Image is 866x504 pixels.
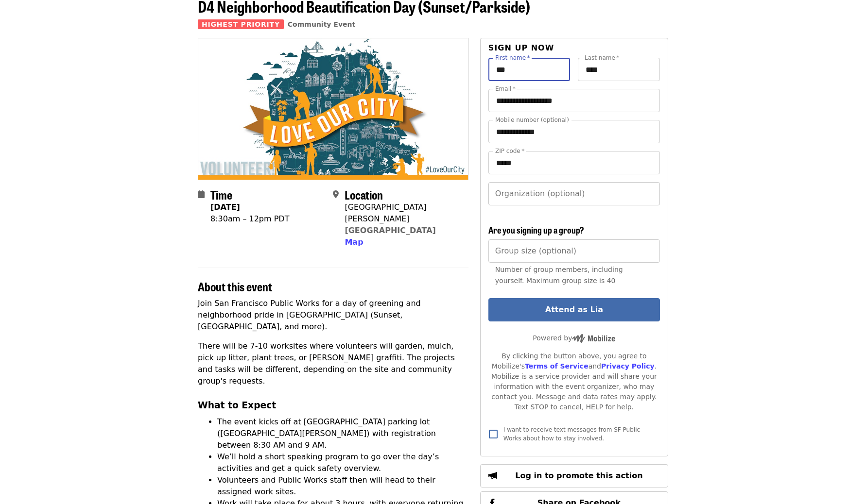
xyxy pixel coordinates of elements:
[488,182,660,205] input: Organization (optional)
[495,55,530,61] label: First name
[198,278,272,295] span: About this event
[488,89,660,112] input: Email
[525,362,589,370] a: Terms of Service
[503,426,640,442] span: I want to receive text messages from SF Public Works about how to stay involved.
[515,471,642,480] span: Log in to promote this action
[488,239,660,263] input: [object Object]
[345,202,460,225] div: [GEOGRAPHIC_DATA][PERSON_NAME]
[480,464,668,487] button: Log in to promote this action
[210,202,240,212] strong: [DATE]
[333,190,339,199] i: map-marker-alt icon
[585,55,619,61] label: Last name
[198,399,468,412] h3: What to Expect
[488,43,554,52] span: Sign up now
[345,237,363,247] span: Map
[488,351,660,412] div: By clicking the button above, you agree to Mobilize's and . Mobilize is a service provider and wi...
[488,151,660,174] input: ZIP code
[198,298,468,333] p: Join San Francisco Public Works for a day of greening and neighborhood pride in [GEOGRAPHIC_DATA]...
[495,117,569,123] label: Mobile number (optional)
[217,416,468,451] li: The event kicks off at [GEOGRAPHIC_DATA] parking lot ([GEOGRAPHIC_DATA][PERSON_NAME]) with regist...
[488,223,584,236] span: Are you signing up a group?
[217,451,468,474] li: We’ll hold a short speaking program to go over the day’s activities and get a quick safety overview.
[488,58,571,81] input: First name
[345,236,363,248] button: Map
[488,120,660,143] input: Mobile number (optional)
[488,298,660,321] button: Attend as Lia
[210,213,289,225] div: 8:30am – 12pm PDT
[198,19,284,29] span: Highest Priority
[495,86,516,92] label: Email
[288,20,355,28] a: Community Event
[533,334,615,342] span: Powered by
[578,58,660,81] input: Last name
[198,38,468,179] img: D4 Neighborhood Beautification Day (Sunset/Parkside) organized by SF Public Works
[601,362,655,370] a: Privacy Policy
[345,186,383,203] span: Location
[572,334,615,343] img: Powered by Mobilize
[198,190,205,199] i: calendar icon
[217,474,468,498] li: Volunteers and Public Works staff then will head to their assigned work sites.
[495,266,623,285] span: Number of group members, including yourself. Maximum group size is 40
[345,226,435,235] a: [GEOGRAPHIC_DATA]
[198,340,468,387] p: There will be 7-10 worksites where volunteers will garden, mulch, pick up litter, plant trees, or...
[495,148,524,154] label: ZIP code
[210,186,232,203] span: Time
